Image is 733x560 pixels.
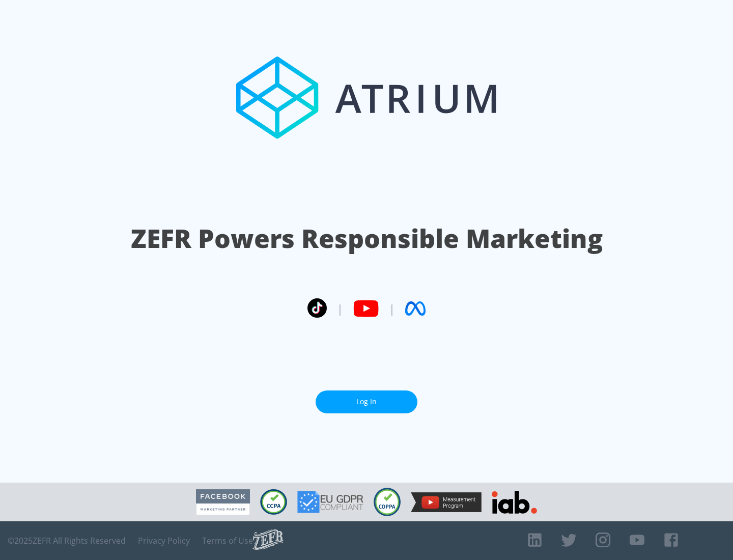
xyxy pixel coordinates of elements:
img: CCPA Compliant [260,489,287,515]
a: Privacy Policy [138,536,190,546]
img: GDPR Compliant [297,491,363,513]
a: Terms of Use [202,536,253,546]
a: Log In [316,390,417,413]
img: Facebook Marketing Partner [196,489,250,515]
img: YouTube Measurement Program [411,492,482,512]
span: | [389,301,395,316]
span: © 2025 ZEFR All Rights Reserved [8,536,126,546]
img: IAB [492,491,537,514]
span: | [337,301,343,316]
img: COPPA Compliant [374,488,401,516]
h1: ZEFR Powers Responsible Marketing [131,221,603,256]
